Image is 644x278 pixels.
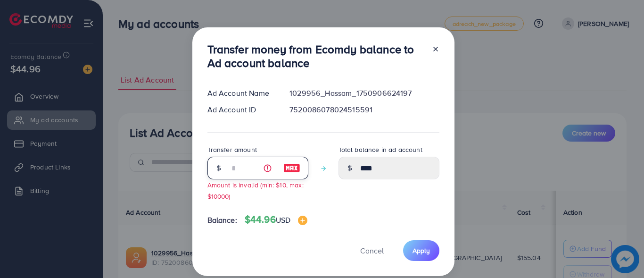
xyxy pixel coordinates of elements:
h4: $44.96 [245,214,307,226]
label: Total balance in ad account [339,145,422,154]
button: Cancel [348,240,396,261]
div: Ad Account ID [200,104,282,115]
span: Balance: [207,215,237,226]
img: image [283,162,300,174]
h3: Transfer money from Ecomdy balance to Ad account balance [207,42,424,70]
span: Cancel [360,245,384,256]
div: 7520086078024515591 [282,104,446,115]
small: Amount is invalid (min: $10, max: $10000) [207,180,304,200]
div: Ad Account Name [200,88,282,99]
img: image [298,216,307,225]
button: Apply [403,240,439,261]
span: USD [276,215,290,225]
span: Apply [413,246,430,255]
div: 1029956_Hassam_1750906624197 [282,88,446,99]
label: Transfer amount [207,145,257,154]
